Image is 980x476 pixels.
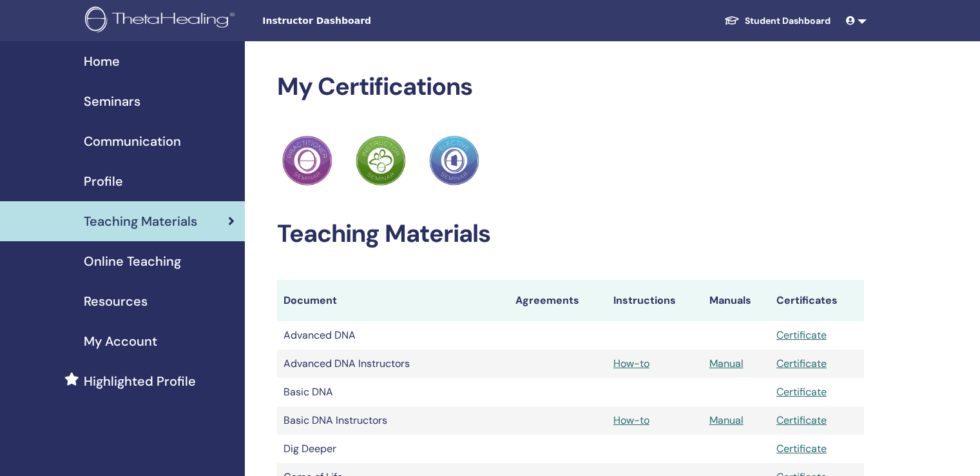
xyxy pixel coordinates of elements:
img: logo.png [85,6,239,35]
th: Manuals [703,280,770,321]
td: Basic DNA [277,378,509,406]
th: Certificates [770,280,864,321]
th: Document [277,280,509,321]
a: How-to [613,413,649,427]
td: Dig Deeper [277,435,509,463]
h2: My Certifications [277,72,864,102]
span: Home [84,52,120,71]
img: Practitioner [429,135,479,186]
a: Certificate [776,328,827,342]
img: Practitioner [356,135,406,186]
a: Certificate [776,357,827,370]
span: Teaching Materials [84,212,197,231]
th: Instructions [607,280,703,321]
td: Advanced DNA [277,321,509,350]
td: Advanced DNA Instructors [277,350,509,378]
span: Communication [84,132,181,151]
a: Certificate [776,413,827,427]
span: Highlighted Profile [84,372,196,391]
img: Practitioner [282,135,332,186]
a: Certificate [776,442,827,455]
a: Certificate [776,385,827,399]
td: Basic DNA Instructors [277,406,509,435]
th: Agreements [509,280,607,321]
span: Profile [84,172,123,191]
img: graduation-cap-white.svg [724,15,740,26]
a: Manual [709,413,744,427]
span: Resources [84,292,148,311]
span: Online Teaching [84,252,181,271]
a: How-to [613,357,649,370]
span: My Account [84,332,157,351]
span: Seminars [84,92,140,111]
h2: Teaching Materials [277,219,864,249]
a: Student Dashboard [714,9,841,33]
span: Instructor Dashboard [262,14,456,28]
a: Manual [709,357,744,370]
